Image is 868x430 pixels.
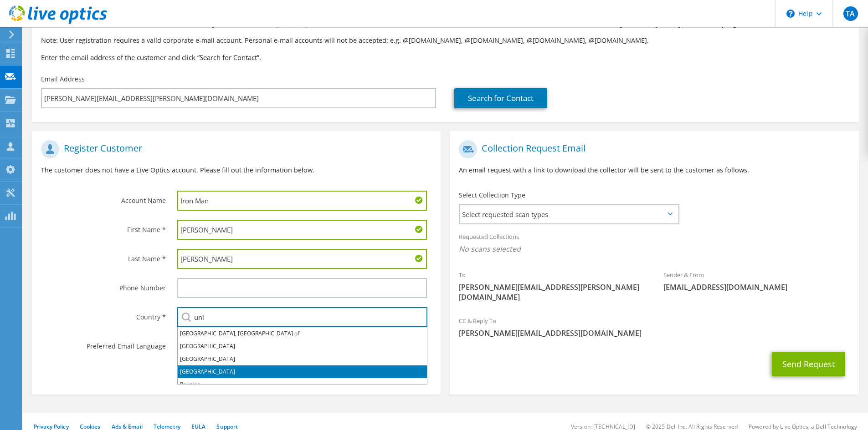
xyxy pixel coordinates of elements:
button: Send Request [772,352,845,376]
p: The customer does not have a Live Optics account. Please fill out the information below. [41,165,431,175]
label: First Name * [41,220,166,234]
label: Last Name * [41,249,166,263]
div: Requested Collections [450,227,858,261]
div: Sender & From [654,265,859,297]
div: CC & Reply To [450,311,858,343]
li: [GEOGRAPHIC_DATA] [178,365,427,378]
div: To [450,265,654,307]
li: [GEOGRAPHIC_DATA] [178,340,427,353]
span: Select requested scan types [460,205,678,223]
span: [PERSON_NAME][EMAIL_ADDRESS][PERSON_NAME][DOMAIN_NAME] [459,282,645,302]
label: Preferred Email Language [41,336,166,351]
li: [GEOGRAPHIC_DATA], [GEOGRAPHIC_DATA] of [178,327,427,340]
h1: Register Customer [41,140,427,158]
label: Email Address [41,75,85,84]
span: No scans selected [459,244,849,254]
span: TA [843,6,858,21]
li: Reunion [178,378,427,391]
li: [GEOGRAPHIC_DATA] [178,353,427,365]
p: An email request with a link to download the collector will be sent to the customer as follows. [459,165,849,175]
a: Search for Contact [454,88,547,108]
p: Note: User registration requires a valid corporate e-mail account. Personal e-mail accounts will ... [41,35,850,46]
label: Phone Number [41,278,166,293]
label: Select Collection Type [459,191,525,200]
span: [EMAIL_ADDRESS][DOMAIN_NAME] [663,282,850,292]
h3: Enter the email address of the customer and click “Search for Contact”. [41,52,850,62]
span: [PERSON_NAME][EMAIL_ADDRESS][DOMAIN_NAME] [459,328,849,338]
h1: Collection Request Email [459,140,845,158]
svg: \n [786,10,795,18]
label: Country * [41,307,166,322]
label: Account Name [41,191,166,205]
